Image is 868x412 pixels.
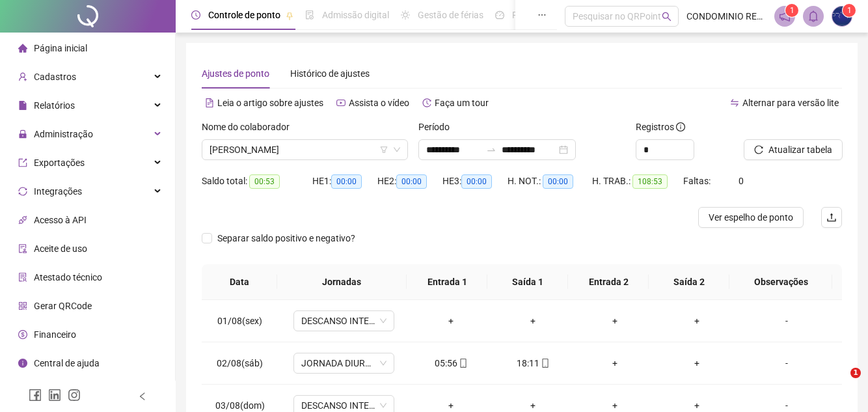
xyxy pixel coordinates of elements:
span: lock [18,130,27,139]
span: Administração [34,129,93,139]
span: 00:00 [331,174,362,189]
th: Data [202,264,277,300]
span: export [18,158,27,167]
span: Registros [636,120,685,134]
div: HE 1: [312,174,377,189]
label: Período [418,120,458,134]
span: facebook [29,389,42,402]
button: Ver espelho de ponto [698,207,804,228]
span: 00:00 [396,174,427,189]
sup: Atualize o seu contato no menu Meus Dados [843,4,856,17]
span: Ajustes de ponto [202,68,269,79]
span: 1 [847,6,852,15]
th: Entrada 2 [568,264,649,300]
span: 03/08(dom) [215,400,265,411]
span: Cadastros [34,72,76,82]
span: bell [807,10,819,22]
span: DESCANSO INTER-JORNADA [301,311,387,331]
span: Ver espelho de ponto [709,210,793,225]
span: mobile [539,359,550,368]
label: Nome do colaborador [202,120,298,134]
span: upload [826,212,837,223]
span: notification [779,10,791,22]
span: Atualizar tabela [768,143,832,157]
span: filter [380,146,388,154]
span: Observações [740,275,822,289]
span: ROBERSON MARCOS MENDES DUARTE [210,140,400,159]
span: CONDOMINIO RESIDENCIAL PRIME [686,9,766,23]
img: 35219 [832,7,852,26]
span: history [422,98,431,107]
div: 18:11 [502,356,563,370]
div: + [420,314,481,328]
th: Observações [729,264,832,300]
span: 1 [790,6,794,15]
span: clock-circle [191,10,200,20]
iframe: Intercom live chat [824,368,855,399]
span: reload [754,145,763,154]
span: dashboard [495,10,504,20]
span: file [18,101,27,110]
span: Assista o vídeo [349,98,409,108]
sup: 1 [785,4,798,17]
div: Saldo total: [202,174,312,189]
span: Gerar QRCode [34,301,92,311]
span: Atestado técnico [34,272,102,282]
span: down [393,146,401,154]
span: mobile [457,359,468,368]
span: Acesso à API [34,215,87,225]
span: qrcode [18,301,27,310]
span: user-add [18,72,27,81]
div: H. NOT.: [508,174,592,189]
span: JORNADA DIURNA 12H [301,353,387,373]
div: + [666,356,727,370]
span: Controle de ponto [208,10,280,20]
div: HE 2: [377,174,442,189]
span: swap-right [486,144,496,155]
span: file-text [205,98,214,107]
span: Leia o artigo sobre ajustes [217,98,323,108]
div: + [502,314,563,328]
span: Admissão digital [322,10,389,20]
span: api [18,215,27,225]
span: Faltas: [683,176,712,186]
span: ellipsis [537,10,547,20]
th: Saída 1 [487,264,568,300]
div: - [748,314,825,328]
div: - [748,356,825,370]
span: search [662,12,671,21]
span: 1 [850,368,861,378]
div: + [584,314,645,328]
span: audit [18,244,27,253]
span: sync [18,187,27,196]
span: 00:00 [461,174,492,189]
span: instagram [68,389,81,402]
button: Atualizar tabela [744,139,843,160]
div: + [666,314,727,328]
span: Integrações [34,186,82,197]
span: Página inicial [34,43,87,53]
span: Faça um tour [435,98,489,108]
span: 00:00 [543,174,573,189]
div: 05:56 [420,356,481,370]
span: 0 [739,176,744,186]
span: left [138,392,147,401]
span: pushpin [286,12,293,20]
span: info-circle [676,122,685,131]
span: home [18,44,27,53]
span: Gestão de férias [418,10,483,20]
span: Exportações [34,158,85,168]
span: 01/08(sex) [217,316,262,326]
span: swap [730,98,739,107]
th: Saída 2 [649,264,729,300]
th: Entrada 1 [407,264,487,300]
span: Histórico de ajustes [290,68,370,79]
span: linkedin [48,389,61,402]
span: Relatórios [34,100,75,111]
span: Separar saldo positivo e negativo? [212,231,360,245]
span: 108:53 [632,174,668,189]
th: Jornadas [277,264,407,300]
span: sun [401,10,410,20]
span: file-done [305,10,314,20]
span: Painel do DP [512,10,563,20]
